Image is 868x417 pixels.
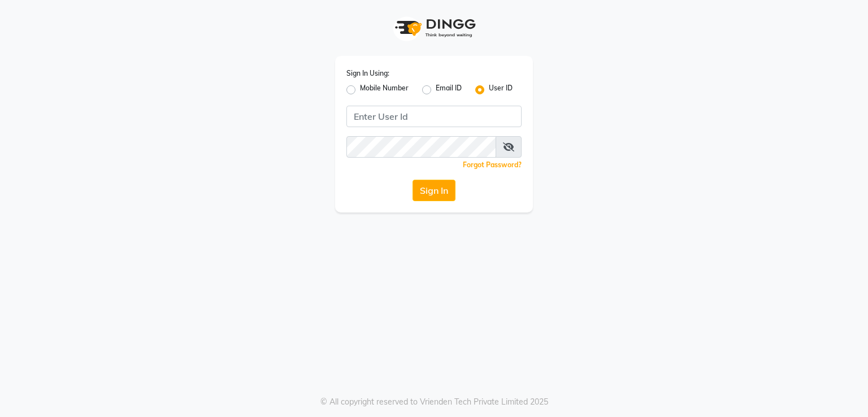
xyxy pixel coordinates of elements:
[436,83,462,97] label: Email ID
[346,68,389,79] label: Sign In Using:
[346,106,522,127] input: Username
[346,136,496,158] input: Username
[360,83,409,97] label: Mobile Number
[389,11,479,45] img: logo1.svg
[463,160,522,169] a: Forgot Password?
[489,83,513,97] label: User ID
[413,180,455,201] button: Sign In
